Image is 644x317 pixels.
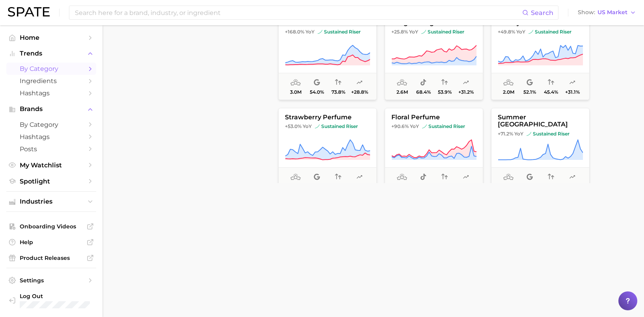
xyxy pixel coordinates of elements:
span: 3.0m [290,89,302,95]
span: sustained riser [318,29,361,35]
img: SPATE [8,7,50,17]
span: +90.6% [391,123,409,129]
span: popularity convergence: Insufficient Data [548,172,554,182]
span: Brands [20,106,83,113]
span: 53.9% [438,89,452,95]
button: Brands [6,103,96,115]
span: +25.8% [391,29,408,35]
span: Settings [20,277,83,284]
span: 52.1% [523,89,536,95]
span: +71.2% [498,131,513,137]
span: +49.8% [498,29,515,35]
span: sustained riser [422,123,465,130]
a: Help [6,236,96,248]
img: sustained riser [318,30,322,34]
img: sustained riser [315,124,320,129]
span: 2.6m [396,89,408,95]
button: luxury perfume+49.8% YoYsustained risersustained riser2.0m52.1%45.4%+31.1% [491,13,590,100]
span: popularity share: Google [527,172,533,182]
button: Trends [6,48,96,59]
span: Hashtags [20,89,83,97]
span: average monthly popularity: Medium Popularity [503,78,514,87]
span: Ingredients [20,77,83,85]
span: by Category [20,65,83,72]
span: floral perfume [385,114,483,121]
span: YoY [410,123,419,130]
span: popularity share: Google [314,172,320,182]
span: strawberry perfume [279,114,376,121]
span: US Market [597,10,627,15]
span: YoY [409,29,418,35]
span: average monthly popularity: Medium Popularity [290,172,301,182]
span: YoY [516,29,525,35]
a: Log out. Currently logged in with e-mail vanessa.burton@loreal.com. [6,290,96,311]
span: 68.4% [416,89,431,95]
span: popularity convergence: Low Convergence [335,172,341,182]
button: long lasting perfume+25.8% YoYsustained risersustained riser2.6m68.4%53.9%+31.2% [385,13,483,100]
span: 73.8% [331,89,345,95]
span: My Watchlist [20,161,83,169]
a: Product Releases [6,252,96,264]
span: Posts [20,145,83,153]
span: average monthly popularity: Medium Popularity [290,78,301,87]
button: Industries [6,196,96,208]
button: musk perfume+168.0% YoYsustained risersustained riser3.0m54.0%73.8%+28.8% [278,13,377,100]
a: Onboarding Videos [6,221,96,232]
span: 2.0m [503,89,514,95]
span: Trends [20,50,83,57]
span: Product Releases [20,254,83,261]
span: Log Out [20,293,96,300]
span: average monthly popularity: Medium Popularity [503,172,514,182]
span: popularity convergence: High Convergence [441,172,448,182]
span: Industries [20,198,83,205]
button: floral perfume+90.6% YoYsustained risersustained riser1.8m61.6%61.2%+26.0% [385,108,483,195]
span: popularity share: TikTok [420,172,426,182]
span: Help [20,239,83,246]
img: sustained riser [529,30,533,34]
span: popularity share: Google [314,78,320,87]
span: summer [GEOGRAPHIC_DATA] [491,114,589,128]
span: +168.0% [285,29,304,35]
a: Spotlight [6,175,96,187]
a: Ingredients [6,75,96,87]
span: popularity predicted growth: Likely [569,172,575,182]
span: sustained riser [315,123,358,130]
span: 45.4% [544,89,558,95]
a: Settings [6,274,96,286]
span: sustained riser [529,29,571,35]
span: 54.0% [310,89,324,95]
button: strawberry perfume+53.0% YoYsustained risersustained riser1.9m65.0%29.1%+11.6% [278,108,377,195]
span: popularity predicted growth: Very Likely [569,78,575,87]
span: by Category [20,121,83,128]
a: My Watchlist [6,159,96,171]
span: Search [531,9,553,17]
span: popularity share: Google [527,78,533,87]
a: by Category [6,119,96,131]
span: sustained riser [527,131,570,137]
span: YoY [514,131,523,137]
img: sustained riser [422,124,427,129]
a: Posts [6,143,96,155]
span: popularity convergence: Medium Convergence [441,78,448,87]
span: Show [578,10,595,15]
span: YoY [303,123,312,130]
span: popularity predicted growth: Very Likely [463,78,469,87]
span: Spotlight [20,178,83,185]
a: Hashtags [6,87,96,99]
a: Home [6,32,96,44]
span: average monthly popularity: Medium Popularity [397,78,407,87]
span: popularity predicted growth: Likely [463,172,469,182]
span: popularity predicted growth: Very Likely [356,78,363,87]
img: sustained riser [421,30,426,34]
button: summer [GEOGRAPHIC_DATA]+71.2% YoYsustained risersustained riser1.7m100.0%-+33.5% [491,108,590,195]
button: ShowUS Market [576,7,638,18]
span: popularity predicted growth: Likely [356,172,363,182]
input: Search here for a brand, industry, or ingredient [74,6,522,19]
span: +31.1% [565,89,580,95]
span: YoY [305,29,315,35]
span: +28.8% [351,89,368,95]
span: Onboarding Videos [20,223,83,230]
span: popularity convergence: High Convergence [335,78,341,87]
span: popularity convergence: Medium Convergence [548,78,554,87]
span: popularity share: TikTok [420,78,426,87]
